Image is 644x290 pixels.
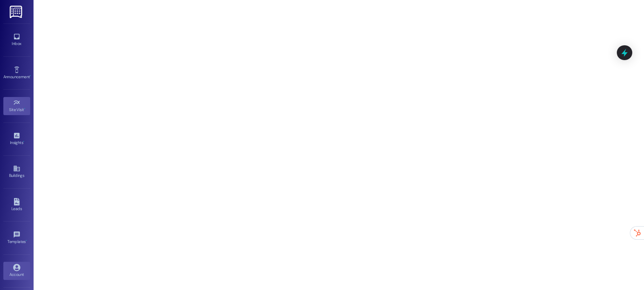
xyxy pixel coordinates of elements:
a: Site Visit • [3,97,30,115]
span: • [30,74,31,78]
img: ResiDesk Logo [10,6,23,18]
span: • [24,106,25,111]
a: Inbox [3,31,30,49]
a: Buildings [3,163,30,181]
a: Templates • [3,229,30,247]
a: Insights • [3,130,30,148]
span: • [26,238,27,243]
a: Leads [3,196,30,214]
span: • [23,139,24,144]
a: Account [3,262,30,280]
